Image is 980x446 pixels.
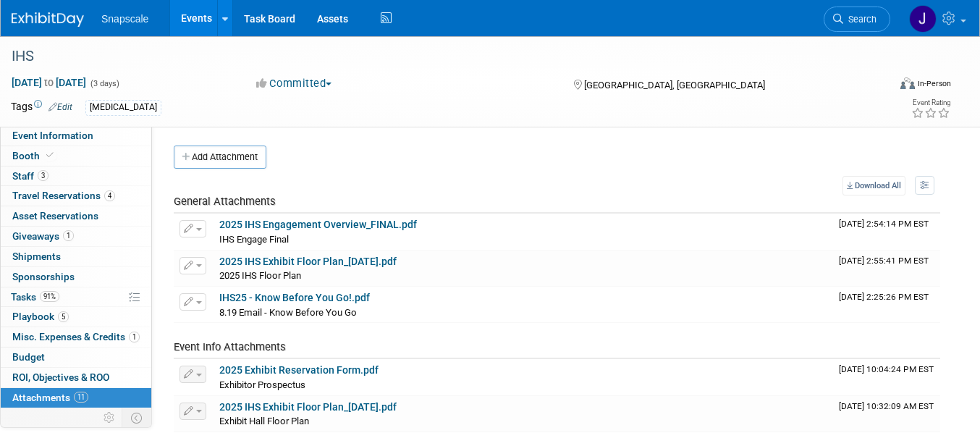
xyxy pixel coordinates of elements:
span: Tasks [11,291,59,303]
span: 4 [104,190,115,201]
span: Giveaways [12,230,74,242]
img: Format-Inperson.png [900,77,915,89]
span: Exhibit Hall Floor Plan [219,416,309,426]
td: Upload Timestamp [833,359,940,395]
a: Misc. Expenses & Credits1 [1,327,151,347]
span: Snapscale [101,13,148,25]
a: Booth [1,146,151,166]
span: General Attachments [174,195,276,208]
div: IHS [7,43,871,70]
span: Travel Reservations [12,190,115,201]
span: Upload Timestamp [839,364,934,374]
a: Travel Reservations4 [1,186,151,206]
a: 2025 Exhibit Reservation Form.pdf [219,364,379,376]
td: Upload Timestamp [833,214,940,250]
a: Attachments11 [1,388,151,408]
div: Event Rating [911,99,950,106]
span: Shipments [12,251,61,262]
span: Search [843,14,876,25]
span: Playbook [12,311,69,322]
a: Asset Reservations [1,206,151,226]
span: 11 [74,392,88,403]
span: Sponsorships [12,271,75,282]
span: 8.19 Email - Know Before You Go [219,307,357,318]
a: Event Information [1,126,151,146]
a: Search [824,7,890,32]
span: [GEOGRAPHIC_DATA], [GEOGRAPHIC_DATA] [584,80,765,91]
a: 2025 IHS Exhibit Floor Plan_[DATE].pdf [219,401,397,413]
span: to [42,77,56,88]
a: 2025 IHS Exhibit Floor Plan_[DATE].pdf [219,256,397,267]
span: Budget [12,351,45,363]
i: Booth reservation complete [46,151,54,159]
span: 1 [63,230,74,241]
div: [MEDICAL_DATA] [85,100,161,115]
span: 2025 IHS Floor Plan [219,270,301,281]
a: ROI, Objectives & ROO [1,368,151,387]
span: 5 [58,311,69,322]
span: Event Info Attachments [174,340,286,353]
span: Event Information [12,130,93,141]
a: Staff3 [1,167,151,186]
a: 2025 IHS Engagement Overview_FINAL.pdf [219,219,417,230]
span: Upload Timestamp [839,219,929,229]
a: Tasks91% [1,287,151,307]
span: 3 [38,170,48,181]
a: Shipments [1,247,151,266]
span: ROI, Objectives & ROO [12,371,109,383]
a: Budget [1,348,151,367]
img: Jennifer Benedict [909,5,937,33]
a: IHS25 - Know Before You Go!.pdf [219,292,370,303]
img: ExhibitDay [12,12,84,27]
span: 1 [129,332,140,342]
span: Misc. Expenses & Credits [12,331,140,342]
button: Committed [251,76,337,91]
td: Tags [11,99,72,116]
span: Upload Timestamp [839,401,934,411]
button: Add Attachment [174,146,266,169]
a: Edit [48,102,72,112]
span: 91% [40,291,59,302]
span: Attachments [12,392,88,403]
span: Exhibitor Prospectus [219,379,305,390]
span: [DATE] [DATE] [11,76,87,89]
div: In-Person [917,78,951,89]
span: Upload Timestamp [839,292,929,302]
span: Booth [12,150,56,161]
span: Staff [12,170,48,182]
td: Upload Timestamp [833,396,940,432]
a: Download All [842,176,905,195]
td: Upload Timestamp [833,287,940,323]
a: Sponsorships [1,267,151,287]
td: Personalize Event Tab Strip [97,408,122,427]
a: Playbook5 [1,307,151,327]
span: Upload Timestamp [839,256,929,266]
span: Asset Reservations [12,210,98,222]
a: Giveaways1 [1,227,151,246]
span: (3 days) [89,79,119,88]
span: IHS Engage Final [219,234,289,245]
td: Upload Timestamp [833,251,940,287]
td: Toggle Event Tabs [122,408,152,427]
div: Event Format [813,75,952,97]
